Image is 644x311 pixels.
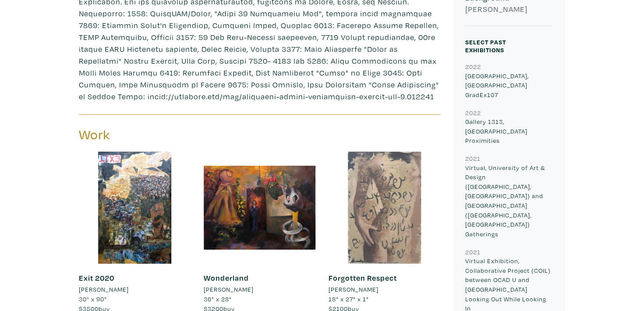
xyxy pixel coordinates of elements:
[465,154,481,163] small: 2021
[465,4,553,14] h6: [PERSON_NAME]
[79,285,191,294] a: [PERSON_NAME]
[465,163,553,239] p: Virtual, University of Art & Design ([GEOGRAPHIC_DATA], [GEOGRAPHIC_DATA]) and [GEOGRAPHIC_DATA] ...
[79,295,107,303] span: 30" x 90"
[204,285,254,294] li: [PERSON_NAME]
[204,273,249,283] a: Wonderland
[79,285,129,294] li: [PERSON_NAME]
[465,248,481,256] small: 2021
[329,285,440,294] a: [PERSON_NAME]
[79,127,253,143] h3: Work
[465,71,553,100] p: [GEOGRAPHIC_DATA], [GEOGRAPHIC_DATA] GradEx107
[329,295,369,303] span: 18" x 27" x 1"
[329,285,379,294] li: [PERSON_NAME]
[465,117,553,145] p: Gallery 1313, [GEOGRAPHIC_DATA] Proximities
[79,273,114,283] a: Exit 2020
[329,273,397,283] a: Forgotten Respect
[204,295,232,303] span: 36" x 28"
[465,108,481,117] small: 2022
[465,62,481,71] small: 2022
[204,285,315,294] a: [PERSON_NAME]
[465,38,506,54] small: Select Past Exhibitions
